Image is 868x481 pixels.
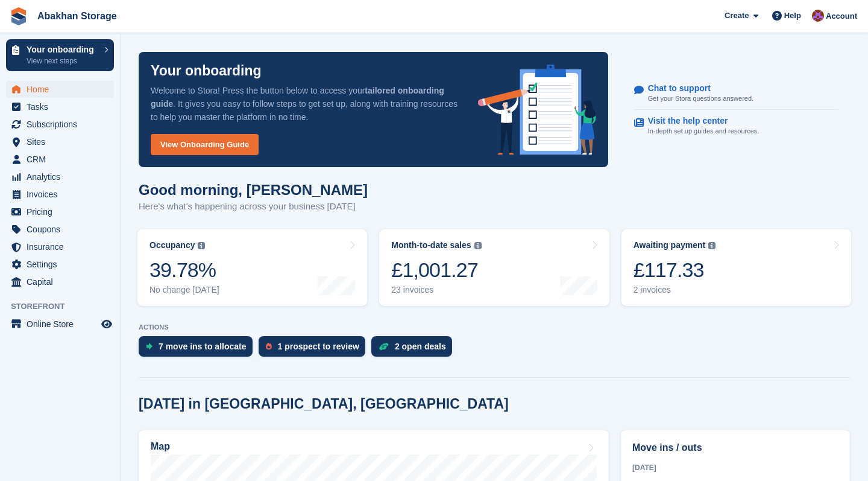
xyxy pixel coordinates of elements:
[149,258,219,282] div: 39.78%
[149,240,195,250] div: Occupancy
[11,301,120,313] span: Storefront
[27,221,99,238] span: Coupons
[6,98,114,115] a: menu
[27,168,99,185] span: Analytics
[784,10,801,22] span: Help
[391,285,481,295] div: 23 invoices
[379,342,389,351] img: deal-1b604bf984904fb50ccaf53a9ad4b4a5d6e5aea283cecdc64d6e3604feb123c2.svg
[725,10,749,22] span: Create
[6,238,114,255] a: menu
[634,110,838,142] a: Visit the help center In-depth set up guides and resources.
[6,168,114,185] a: menu
[379,229,609,306] a: Month-to-date sales £1,001.27 23 invoices
[159,342,247,351] div: 7 move ins to allocate
[139,182,368,198] h1: Good morning, [PERSON_NAME]
[27,133,99,150] span: Sites
[259,336,371,363] a: 1 prospect to review
[146,343,153,350] img: move_ins_to_allocate_icon-fdf77a2bb77ea45bf5b3d319d69a93e2d87916cf1d5bf7949dd705db3b84f3ca.svg
[27,81,99,98] span: Home
[151,84,459,124] p: Welcome to Stora! Press the button below to access your . It gives you easy to follow steps to ge...
[151,441,170,452] h2: Map
[198,242,205,249] img: icon-info-grey-7440780725fd019a000dd9b08b2336e03edf1995a4989e88bcd33f0948082b44.svg
[634,240,706,250] div: Awaiting payment
[632,462,838,473] div: [DATE]
[27,238,99,255] span: Insurance
[27,203,99,220] span: Pricing
[27,45,98,54] p: Your onboarding
[395,342,446,351] div: 2 open deals
[6,221,114,238] a: menu
[151,64,262,78] p: Your onboarding
[632,441,838,455] h2: Move ins / outs
[151,134,259,155] a: View Onboarding Guide
[27,56,98,66] p: View next steps
[634,77,838,110] a: Chat to support Get your Stora questions answered.
[139,200,368,214] p: Here's what's happening across your business [DATE]
[6,133,114,150] a: menu
[33,6,122,26] a: Abakhan Storage
[27,256,99,273] span: Settings
[648,126,759,136] p: In-depth set up guides and resources.
[6,316,114,333] a: menu
[634,258,716,282] div: £117.33
[6,273,114,290] a: menu
[812,10,824,22] img: William Abakhan
[137,229,367,306] a: Occupancy 39.78% No change [DATE]
[648,83,744,94] p: Chat to support
[278,342,359,351] div: 1 prospect to review
[634,285,716,295] div: 2 invoices
[6,81,114,98] a: menu
[10,7,28,25] img: stora-icon-8386f47178a22dfd0bd8f6a31ec36ba5ce8667c1dd55bd0f319d3a0aa187defe.svg
[149,285,219,295] div: No change [DATE]
[27,151,99,168] span: CRM
[826,10,857,22] span: Account
[6,203,114,220] a: menu
[391,258,481,282] div: £1,001.27
[6,256,114,273] a: menu
[139,396,509,412] h2: [DATE] in [GEOGRAPHIC_DATA], [GEOGRAPHIC_DATA]
[266,343,272,350] img: prospect-51fa495bee0391a8d652442698ab0144808aea92771e9ea1ae160a38d050c398.svg
[27,186,99,203] span: Invoices
[648,94,753,104] p: Get your Stora questions answered.
[371,336,458,363] a: 2 open deals
[99,317,114,331] a: Preview store
[6,116,114,133] a: menu
[27,98,99,115] span: Tasks
[27,273,99,290] span: Capital
[27,316,99,333] span: Online Store
[6,186,114,203] a: menu
[621,229,851,306] a: Awaiting payment £117.33 2 invoices
[391,240,471,250] div: Month-to-date sales
[474,242,482,249] img: icon-info-grey-7440780725fd019a000dd9b08b2336e03edf1995a4989e88bcd33f0948082b44.svg
[27,116,99,133] span: Subscriptions
[6,39,114,71] a: Your onboarding View next steps
[478,65,596,155] img: onboarding-info-6c161a55d2c0e0a8cae90662b2fe09162a5109e8cc188191df67fb4f79e88e88.svg
[708,242,715,249] img: icon-info-grey-7440780725fd019a000dd9b08b2336e03edf1995a4989e88bcd33f0948082b44.svg
[139,323,850,331] p: ACTIONS
[648,116,750,126] p: Visit the help center
[6,151,114,168] a: menu
[139,336,259,363] a: 7 move ins to allocate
